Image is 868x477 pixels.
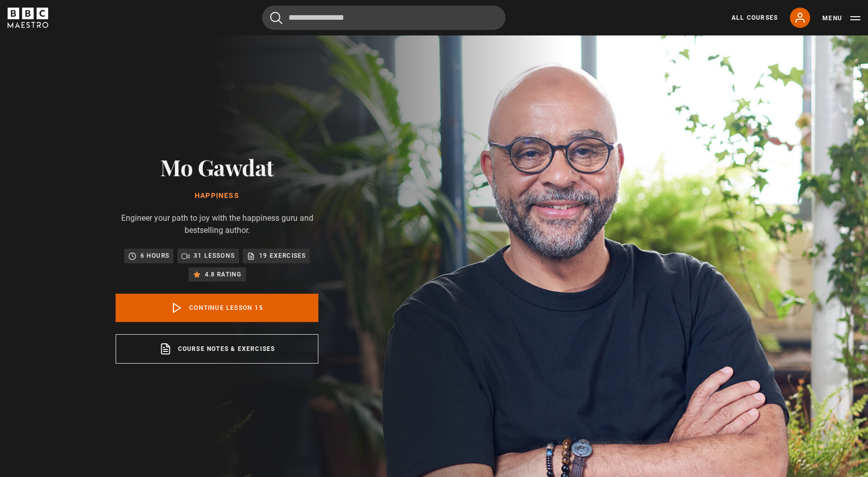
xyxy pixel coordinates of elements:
h1: Happiness [116,192,318,200]
input: Search [262,6,505,30]
h2: Mo Gawdat [116,154,318,180]
p: Engineer your path to joy with the happiness guru and bestselling author. [116,212,318,236]
a: Course notes & exercises [116,334,318,364]
p: 19 exercises [259,251,306,261]
p: 4.8 rating [205,269,242,280]
a: Continue lesson 15 [116,294,318,322]
p: 6 hours [140,251,169,261]
button: Toggle navigation [822,13,860,23]
p: 31 lessons [194,251,235,261]
svg: BBC Maestro [8,8,48,28]
button: Submit the search query [270,12,282,24]
a: All Courses [732,13,778,22]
